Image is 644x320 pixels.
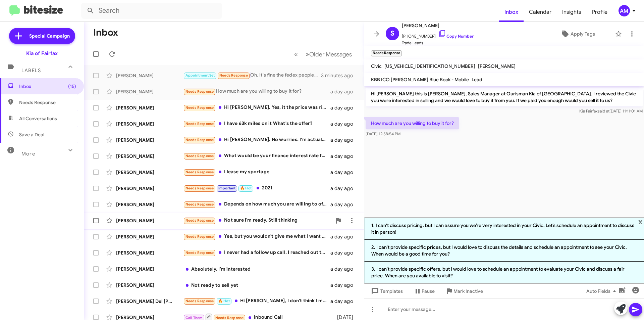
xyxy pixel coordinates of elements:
[364,240,644,262] li: 2. I can't provide specific prices, but I would love to discuss the details and schedule an appoi...
[185,170,214,174] span: Needs Response
[366,131,400,136] span: [DATE] 12:58:54 PM
[330,185,359,192] div: a day ago
[330,137,359,143] div: a day ago
[19,83,76,90] span: Inbox
[116,201,183,208] div: [PERSON_NAME]
[402,30,474,40] span: [PHONE_NUMBER]
[9,28,75,44] a: Special Campaign
[183,200,330,208] div: Depends on how much you are willing to offer
[499,2,524,22] a: Inbox
[366,88,643,106] p: Hi [PERSON_NAME] this is [PERSON_NAME], Sales Manager at Ourisman Kia of [GEOGRAPHIC_DATA]. I rev...
[185,122,214,126] span: Needs Response
[26,50,58,57] div: Kia of Fairfax
[218,186,236,190] span: Important
[438,34,474,39] a: Copy Number
[116,169,183,176] div: [PERSON_NAME]
[21,67,41,74] span: Labels
[364,285,408,297] button: Templates
[330,282,359,288] div: a day ago
[330,266,359,272] div: a day ago
[638,218,643,226] span: x
[402,21,474,30] span: [PERSON_NAME]
[183,120,330,128] div: I have 63k miles on it What's the offer?
[116,233,183,240] div: [PERSON_NAME]
[472,77,482,83] span: Lead
[116,104,183,111] div: [PERSON_NAME]
[370,285,403,297] span: Templates
[613,5,637,16] button: AM
[183,233,330,240] div: Yes, but you wouldn't give me what I want for it
[185,299,214,303] span: Needs Response
[579,108,643,113] span: Kia Fairfax [DATE] 11:11:01 AM
[185,218,214,223] span: Needs Response
[183,104,330,111] div: Hi [PERSON_NAME]. Yes, it the price was right, I would sell it. I would only be looking to sell n...
[29,33,70,39] span: Special Campaign
[422,285,435,297] span: Pause
[321,72,359,79] div: 3 minutes ago
[116,249,183,256] div: [PERSON_NAME]
[586,285,619,297] span: Auto Fields
[390,28,394,39] span: S
[185,316,203,320] span: Call Them
[19,99,76,106] span: Needs Response
[598,108,609,113] span: said at
[183,297,330,305] div: Hi [PERSON_NAME], I don't think I missed an appointment with you. I am waiting on the paperwork t...
[116,266,183,272] div: [PERSON_NAME]
[183,184,330,192] div: 2021
[116,298,183,305] div: [PERSON_NAME] Del [PERSON_NAME]
[185,73,215,78] span: Appointment Set
[116,153,183,159] div: [PERSON_NAME]
[183,249,330,257] div: I never had a follow up call. I reached out twice to the dealership to get an update. My sales re...
[557,2,587,22] a: Insights
[371,50,402,56] small: Needs Response
[571,28,595,40] span: Apply Tags
[183,152,330,160] div: What would be your finance interest rate for new vehicle and used to vehicle? Also want to know y...
[478,63,516,69] span: [PERSON_NAME]
[302,47,356,61] button: Next
[116,88,183,95] div: [PERSON_NAME]
[371,63,382,69] span: Civic
[183,136,330,144] div: Hi [PERSON_NAME]. No worries. I'm actually going to be in the market for a car in January so I ca...
[116,282,183,288] div: [PERSON_NAME]
[185,154,214,158] span: Needs Response
[116,121,183,127] div: [PERSON_NAME]
[218,299,230,303] span: 🔥 Hot
[185,202,214,207] span: Needs Response
[371,77,469,83] span: KBB ICO [PERSON_NAME] Blue Book - Mobile
[185,89,214,94] span: Needs Response
[294,50,298,58] span: «
[116,72,183,79] div: [PERSON_NAME]
[440,285,488,297] button: Mark Inactive
[185,234,214,239] span: Needs Response
[330,88,359,95] div: a day ago
[116,217,183,224] div: [PERSON_NAME]
[93,27,118,38] h1: Inbox
[19,115,57,122] span: All Conversations
[185,105,214,110] span: Needs Response
[116,185,183,192] div: [PERSON_NAME]
[183,217,332,224] div: Not sure I'm ready. Still thinking
[116,137,183,143] div: [PERSON_NAME]
[185,250,214,255] span: Needs Response
[543,28,612,40] button: Apply Tags
[183,72,321,79] div: Oh. It's fine the fedex people just dropped it off later than expected my dad signed his paperwor...
[183,266,330,272] div: Absolutely, I'm interested
[309,51,352,58] span: Older Messages
[330,201,359,208] div: a day ago
[364,218,644,240] li: 1. I can't discuss pricing, but I can assure you we’re very interested in your Civic. Let’s sched...
[183,282,330,288] div: Not ready to sell yet
[408,285,440,297] button: Pause
[330,233,359,240] div: a day ago
[330,169,359,176] div: a day ago
[19,131,44,138] span: Save a Deal
[306,50,309,58] span: »
[587,2,613,22] a: Profile
[524,2,557,22] a: Calendar
[185,138,214,142] span: Needs Response
[219,73,248,78] span: Needs Response
[215,316,244,320] span: Needs Response
[183,88,330,95] div: How much are you willing to buy it for?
